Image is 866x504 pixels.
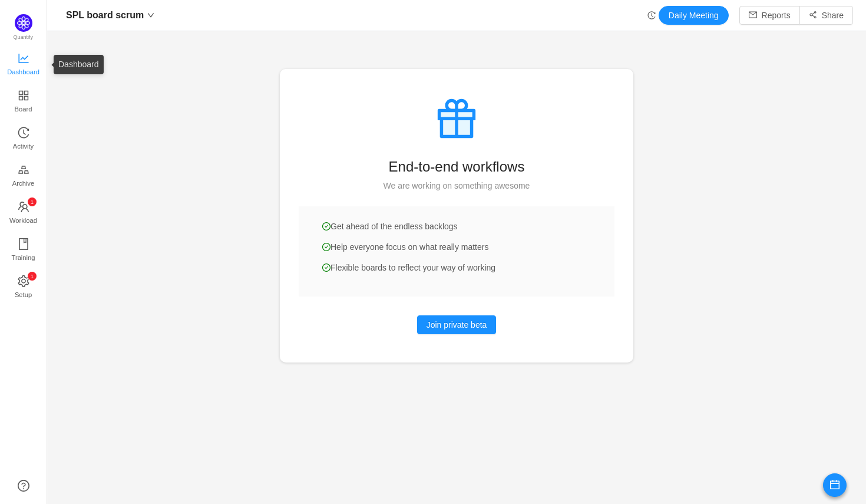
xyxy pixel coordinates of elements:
[739,6,800,25] button: icon: mailReports
[147,12,154,19] i: icon: down
[66,6,144,25] span: SPL board scrum
[30,272,33,281] p: 1
[15,97,32,121] span: Board
[15,14,32,32] img: Quantify
[18,480,29,492] a: icon: question-circle
[15,283,32,307] span: Setup
[28,272,37,281] sup: 1
[12,172,34,195] span: Archive
[659,6,729,25] button: Daily Meeting
[18,202,29,225] a: icon: teamWorkload
[13,134,34,158] span: Activity
[823,473,847,497] button: icon: calendar
[18,127,29,139] i: icon: history
[799,6,853,25] button: icon: share-altShare
[9,209,37,232] span: Workload
[417,315,497,334] button: Join private beta
[28,197,37,206] sup: 1
[18,53,29,77] a: Dashboard
[18,52,29,64] i: icon: line-chart
[30,197,33,206] p: 1
[18,275,29,287] i: icon: setting
[18,238,29,250] i: icon: book
[14,34,34,40] span: Quantify
[18,239,29,262] a: Training
[18,164,29,176] i: icon: gold
[18,276,29,299] a: icon: settingSetup
[7,60,39,84] span: Dashboard
[18,164,29,188] a: Archive
[18,201,29,213] i: icon: team
[11,246,35,269] span: Training
[647,11,656,19] i: icon: history
[18,90,29,114] a: Board
[18,90,29,101] i: icon: appstore
[18,127,29,151] a: Activity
